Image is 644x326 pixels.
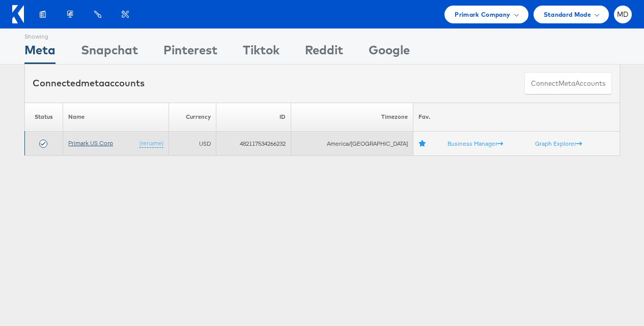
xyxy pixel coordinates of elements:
[163,41,217,64] div: Pinterest
[24,41,55,64] div: Meta
[139,139,163,148] a: (rename)
[24,103,63,132] th: Status
[216,103,291,132] th: ID
[447,140,503,147] a: Business Manager
[291,132,413,156] td: America/[GEOGRAPHIC_DATA]
[535,140,582,147] a: Graph Explorer
[216,132,291,156] td: 482117534266232
[243,41,279,64] div: Tiktok
[369,41,410,64] div: Google
[524,72,612,95] button: ConnectmetaAccounts
[33,77,145,90] div: Connected accounts
[291,103,413,132] th: Timezone
[558,79,575,88] span: meta
[169,132,216,156] td: USD
[24,29,55,41] div: Showing
[81,77,104,89] span: meta
[63,103,169,132] th: Name
[305,41,343,64] div: Reddit
[81,41,138,64] div: Snapchat
[169,103,216,132] th: Currency
[617,11,629,18] span: MD
[68,139,113,147] a: Primark US Corp
[544,9,591,20] span: Standard Mode
[455,9,510,20] span: Primark Company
